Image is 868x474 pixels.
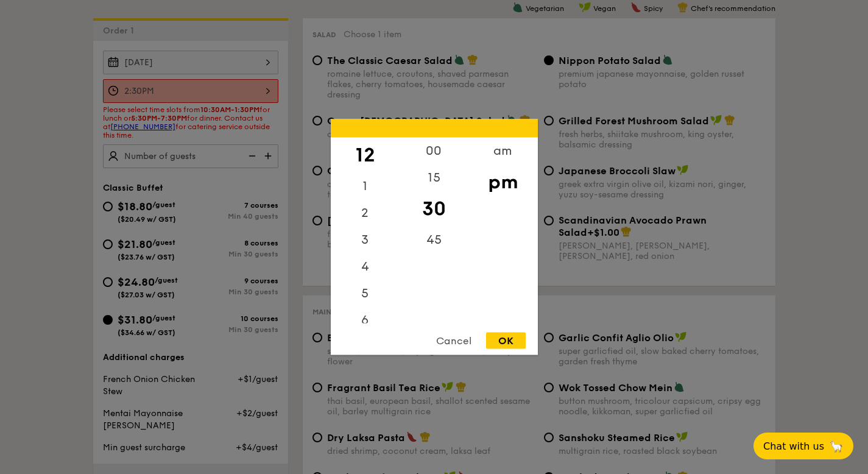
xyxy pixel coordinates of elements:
div: 12 [331,138,400,173]
button: Chat with us🦙 [753,433,853,459]
span: 🦙 [829,439,844,453]
div: 6 [331,307,400,334]
div: 45 [400,227,468,253]
div: 2 [331,200,400,227]
div: OK [486,333,526,349]
div: 15 [400,164,468,191]
div: am [468,138,537,164]
div: 30 [400,191,468,227]
div: Cancel [424,333,484,349]
div: 3 [331,227,400,253]
div: 5 [331,280,400,307]
div: pm [468,164,537,200]
div: 1 [331,173,400,200]
div: 00 [400,138,468,164]
div: 4 [331,253,400,280]
span: Chat with us [763,440,824,452]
